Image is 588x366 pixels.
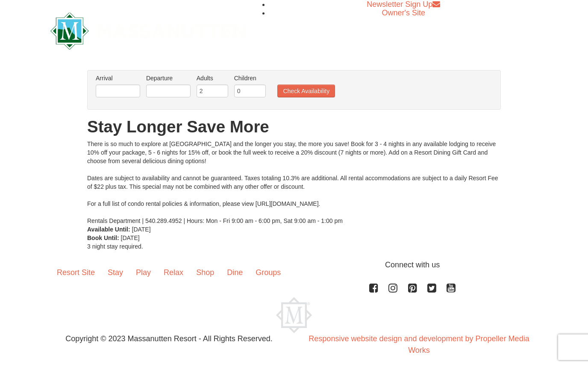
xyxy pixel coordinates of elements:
label: Children [234,74,266,82]
div: There is so much to explore at [GEOGRAPHIC_DATA] and the longer you stay, the more you save! Book... [87,140,501,225]
span: 3 night stay required. [87,243,143,250]
p: Connect with us [50,259,538,271]
a: Resort Site [50,259,101,286]
span: [DATE] [132,226,151,233]
a: Dine [220,259,249,286]
h1: Stay Longer Save More [87,118,501,135]
a: Stay [101,259,129,286]
a: Play [129,259,157,286]
a: Responsive website design and development by Propeller Media Works [309,334,529,354]
strong: Available Until: [87,226,130,233]
img: Massanutten Resort Logo [50,12,246,50]
label: Departure [146,74,191,82]
a: Owner's Site [382,9,425,17]
label: Adults [197,74,228,82]
a: Shop [190,259,220,286]
p: Copyright © 2023 Massanutten Resort - All Rights Reserved. [44,333,294,345]
a: Relax [157,259,190,286]
strong: Book Until: [87,234,119,241]
img: Massanutten Resort Logo [276,297,312,333]
button: Check Availability [277,85,335,97]
a: Massanutten Resort [50,20,246,40]
a: Groups [249,259,287,286]
label: Arrival [96,74,140,82]
span: [DATE] [121,234,140,241]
